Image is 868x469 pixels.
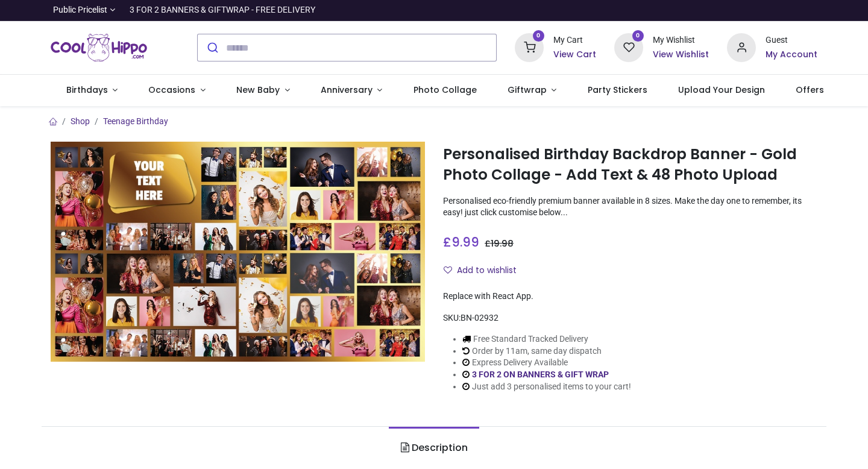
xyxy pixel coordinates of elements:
[443,195,817,219] p: Personalised eco-friendly premium banner available in 8 sizes. Make the day one to remember, its ...
[462,381,631,393] li: Just add 3 personalised items to your cart!
[678,84,765,96] span: Upload Your Design
[389,427,479,469] a: Description
[443,260,527,281] button: Add to wishlistAdd to wishlist
[508,84,547,96] span: Giftwrap
[66,84,108,96] span: Birthdays
[472,370,609,379] a: 3 FOR 2 ON BANNERS & GIFT WRAP
[51,4,115,16] a: Public Pricelist
[588,84,647,96] span: Party Stickers
[51,31,147,65] a: Logo of Cool Hippo
[414,84,477,96] span: Photo Collage
[451,233,479,251] span: 9.99
[443,144,817,186] h1: Personalised Birthday Backdrop Banner - Gold Photo Collage - Add Text & 48 Photo Upload
[653,34,709,46] div: My Wishlist
[133,75,221,106] a: Occasions
[148,84,195,96] span: Occasions
[130,4,315,16] div: 3 FOR 2 BANNERS & GIFTWRAP - FREE DELIVERY
[462,345,631,357] li: Order by 11am, same day dispatch
[653,49,709,61] a: View Wishlist
[462,333,631,345] li: Free Standard Tracked Delivery
[553,49,596,61] a: View Cart
[321,84,373,96] span: Anniversary
[236,84,280,96] span: New Baby
[51,75,133,106] a: Birthdays
[632,30,644,42] sup: 0
[462,357,631,369] li: Express Delivery Available
[614,42,643,52] a: 0
[485,238,514,250] span: £
[51,31,147,65] img: Cool Hippo
[71,116,90,126] a: Shop
[766,49,817,61] a: My Account
[198,34,226,61] button: Submit
[103,116,168,126] a: Teenage Birthday
[221,75,306,106] a: New Baby
[796,84,824,96] span: Offers
[766,34,817,46] div: Guest
[51,142,425,362] img: Personalised Birthday Backdrop Banner - Gold Photo Collage - Add Text & 48 Photo Upload
[443,291,817,303] div: Replace with React App.
[443,233,479,251] span: £
[461,313,498,323] span: BN-02932
[443,312,817,324] div: SKU:
[53,4,107,16] span: Public Pricelist
[305,75,398,106] a: Anniversary
[553,34,596,46] div: My Cart
[533,30,544,42] sup: 0
[564,4,817,16] iframe: Customer reviews powered by Trustpilot
[491,238,514,250] span: 19.98
[492,75,572,106] a: Giftwrap
[444,266,452,274] i: Add to wishlist
[515,42,544,52] a: 0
